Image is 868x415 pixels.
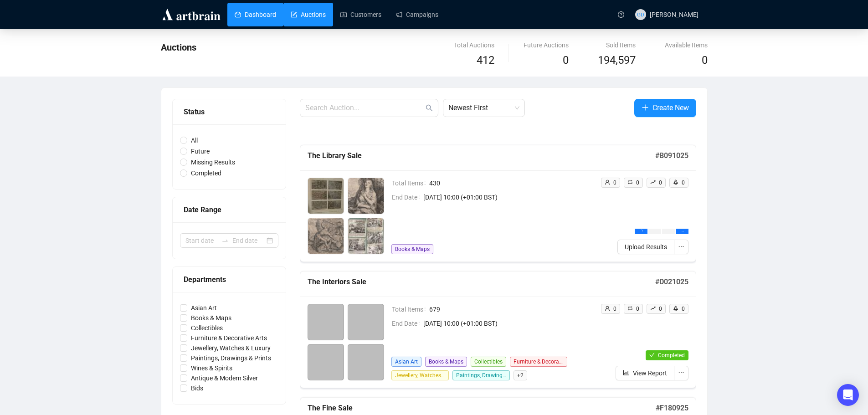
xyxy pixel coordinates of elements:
span: search [426,104,433,112]
img: 1_1.jpg [308,178,344,214]
span: 0 [702,54,708,67]
span: Jewellery, Watches & Luxury [391,370,449,380]
div: Available Items [665,40,708,50]
span: to [221,237,229,244]
span: ellipsis [678,243,684,250]
span: 0 [682,306,685,312]
h5: # D021025 [655,277,688,287]
span: 194,597 [598,52,636,69]
span: Future [187,146,213,156]
span: check [649,352,655,358]
span: retweet [627,179,633,185]
span: Total Items [392,178,429,188]
span: Jewellery, Watches & Luxury [187,343,274,353]
span: Upload Results [625,242,667,252]
span: Furniture & Decorative Arts [510,357,567,367]
span: ellipsis [680,230,684,233]
span: Asian Art [391,357,421,367]
span: 0 [613,179,616,186]
h5: # F180925 [656,403,688,414]
img: 3_1.jpg [308,218,344,254]
span: GD [637,10,644,19]
span: End Date [392,318,423,328]
div: Future Auctions [524,40,569,50]
span: Newest First [448,99,519,117]
input: Search Auction... [305,102,424,113]
a: The Interiors Sale#D021025Total Items679End Date[DATE] 10:00 (+01:00 BST)Asian ArtBooks & MapsCol... [300,271,696,388]
span: Collectibles [187,323,226,333]
span: Create New [652,102,689,113]
span: swap-right [221,237,229,244]
div: Status [184,106,275,118]
span: Antique & Modern Silver [187,373,262,383]
img: 4_1.jpg [348,218,384,254]
span: Completed [187,168,225,178]
span: 679 [429,304,593,314]
span: Books & Maps [425,357,467,367]
button: Upload Results [617,240,674,254]
span: Completed [658,352,685,359]
span: [DATE] 10:00 (+01:00 BST) [423,192,593,202]
div: Date Range [184,204,275,215]
span: retweet [627,306,633,311]
span: question-circle [618,11,624,18]
span: View Report [633,368,667,378]
a: Customers [340,3,381,26]
button: View Report [616,366,674,380]
a: Campaigns [396,3,438,26]
span: Furniture & Decorative Arts [187,333,271,343]
a: Auctions [291,3,326,26]
span: 0 [659,306,662,312]
span: Total Items [392,304,429,314]
span: Auctions [161,42,196,53]
span: End Date [392,192,423,202]
span: 0 [636,179,639,186]
span: [DATE] 10:00 (+01:00 BST) [423,318,593,328]
span: 0 [636,306,639,312]
span: 412 [477,54,494,67]
div: Open Intercom Messenger [837,384,859,406]
h5: # B091025 [655,150,688,161]
span: Paintings, Drawings & Prints [452,370,510,380]
span: Collectibles [471,357,506,367]
span: Bids [187,383,207,393]
a: Dashboard [235,3,276,26]
span: 0 [659,179,662,186]
span: user [605,179,610,185]
span: 0 [563,54,569,67]
h5: The Library Sale [308,150,655,161]
input: Start date [185,236,218,246]
span: 430 [429,178,593,188]
div: Sold Items [598,40,636,50]
span: rise [650,306,656,311]
span: rise [650,179,656,185]
span: Wines & Spirits [187,363,236,373]
img: 2_1.jpg [348,178,384,214]
span: ellipsis [678,369,684,376]
span: 0 [613,306,616,312]
span: user [605,306,610,311]
div: Total Auctions [454,40,494,50]
span: plus [642,104,649,111]
span: + 2 [514,370,527,380]
a: The Library Sale#B091025Total Items430End Date[DATE] 10:00 (+01:00 BST)Books & Mapsuser0retweet0r... [300,145,696,262]
span: rocket [673,306,678,311]
span: Missing Results [187,157,239,167]
img: logo [161,7,222,22]
h5: The Fine Sale [308,403,656,414]
h5: The Interiors Sale [308,277,655,287]
span: Books & Maps [391,244,433,254]
span: rocket [673,179,678,185]
span: Asian Art [187,303,221,313]
span: All [187,135,201,145]
span: [PERSON_NAME] [650,11,699,18]
span: Books & Maps [187,313,235,323]
button: Create New [634,99,696,117]
input: End date [232,236,265,246]
div: Departments [184,274,275,285]
span: loading [639,229,643,233]
span: 0 [682,179,685,186]
span: bar-chart [623,369,629,376]
span: Paintings, Drawings & Prints [187,353,275,363]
